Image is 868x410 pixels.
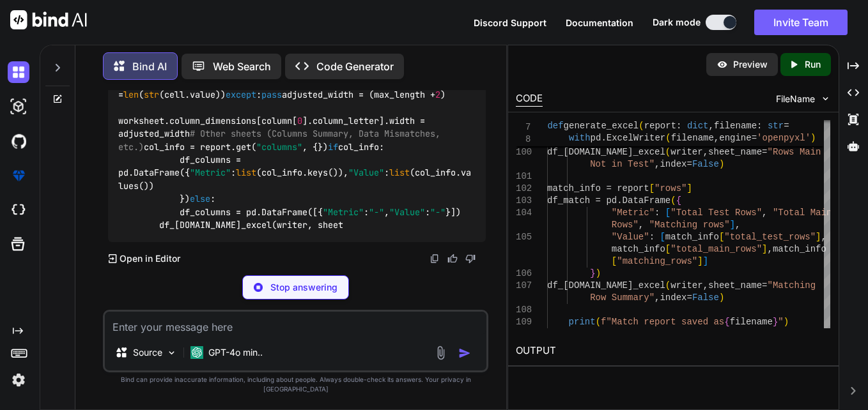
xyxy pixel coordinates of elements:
span: False [692,159,719,169]
span: ) [810,133,816,143]
span: ] [703,256,708,266]
span: : [649,232,655,242]
span: [ [719,232,724,242]
span: ) [596,268,601,278]
span: "Matching rows" [649,220,730,230]
img: icon [458,347,471,360]
span: , [708,121,713,131]
div: 100 [516,146,531,158]
span: "matching_rows" [617,256,698,266]
span: len [123,89,139,100]
div: 107 [516,280,531,292]
span: index= [660,159,692,169]
span: ( [639,121,644,131]
span: , [821,232,826,242]
p: Stop answering [270,281,337,294]
span: # Other sheets (Columns Summary, Data Mismatches, etc.) [118,128,446,153]
div: 105 [516,231,531,243]
span: report [644,121,676,131]
span: } [773,317,778,327]
span: writer [671,147,703,157]
span: "total_main_rows" [671,244,763,254]
span: "rows" [655,183,686,194]
span: [ [649,183,655,194]
span: str [768,121,784,131]
img: githubDark [8,130,29,152]
span: { [725,317,730,327]
span: else [591,135,612,145]
span: [ [612,256,617,266]
p: Web Search [213,59,271,74]
span: generate_excel [564,121,639,131]
img: preview [717,59,728,70]
span: pass [261,89,282,100]
span: ( [665,280,670,291]
span: str [144,89,159,100]
span: 8 [516,133,531,146]
div: CODE [516,91,543,107]
span: Discord Support [474,17,546,28]
span: df_[DOMAIN_NAME]_excel [547,147,665,157]
img: Pick Models [166,347,177,358]
span: "columns" [256,141,302,153]
img: premium [8,165,29,186]
span: index= [660,292,692,303]
span: pd.ExcelWriter [591,133,666,143]
span: ] [687,183,692,194]
span: : [655,208,660,218]
div: 106 [516,268,531,280]
div: 101 [516,171,531,183]
span: Documentation [566,17,633,28]
span: ( [665,133,670,143]
p: Run [805,58,821,71]
img: darkAi-studio [8,96,29,118]
span: list [389,167,410,179]
span: dict [687,121,709,131]
span: sheet_name= [708,147,767,157]
span: , [768,244,773,254]
span: 0 [297,115,302,126]
span: except [226,89,256,100]
img: cloudideIcon [8,199,29,221]
p: Preview [733,58,768,71]
span: match_info [612,244,665,254]
span: filename [730,317,773,327]
span: = [784,121,789,131]
span: ] [816,232,821,242]
span: else [190,193,210,204]
span: df_[DOMAIN_NAME]_excel [547,280,665,291]
span: "-" [430,206,446,218]
img: Bind AI [10,10,87,29]
img: dislike [465,254,476,264]
span: " [779,317,784,327]
span: , [655,159,660,169]
span: sheet_name= [708,280,767,291]
span: ) [784,317,789,327]
span: list [236,167,256,179]
span: "Metric" [323,206,364,218]
span: filename [714,121,757,131]
span: df_match = pd.DataFrame [547,195,670,206]
div: 103 [516,195,531,207]
span: "Value" [348,167,384,179]
span: { [676,195,681,206]
span: Dark mode [653,16,701,29]
span: , [639,220,644,230]
span: if [328,141,338,153]
span: 2 [435,89,440,100]
div: 108 [516,304,531,316]
span: "total_test_rows" [725,232,816,242]
p: GPT-4o min.. [208,346,263,359]
span: : [612,135,617,145]
p: Bind can provide inaccurate information, including about people. Always double-check its answers.... [103,375,488,394]
span: Not in Test" [591,159,655,169]
button: Invite Team [754,10,848,35]
p: Open in Editor [120,252,180,265]
span: ) [719,159,724,169]
p: Bind AI [132,59,167,74]
span: Rows" [612,220,639,230]
img: settings [8,369,29,391]
span: False [692,292,719,303]
span: with [569,133,591,143]
span: , [735,220,740,230]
